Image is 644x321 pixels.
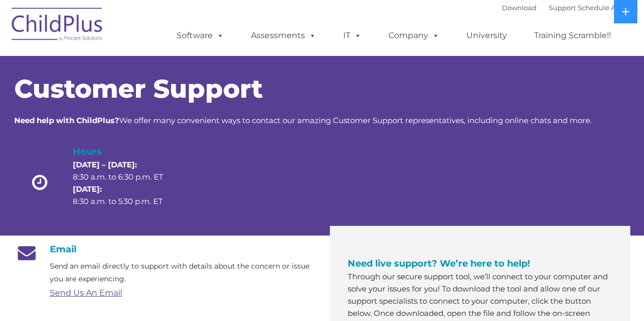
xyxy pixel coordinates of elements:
[73,184,102,194] strong: [DATE]:
[50,260,315,285] p: Send an email directly to support with details about the concern or issue you are experiencing.
[14,73,263,104] span: Customer Support
[549,4,576,12] a: Support
[73,160,137,169] strong: [DATE] – [DATE]:
[166,25,234,46] a: Software
[578,4,638,12] a: Schedule A Demo
[241,25,326,46] a: Assessments
[73,144,181,159] h4: Hours
[524,25,621,46] a: Training Scramble!!
[50,288,122,298] a: Send Us An Email
[378,25,450,46] a: Company
[14,115,592,125] span: We offer many convenient ways to contact our amazing Customer Support representatives, including ...
[502,4,638,12] font: |
[456,25,517,46] a: University
[14,115,119,125] strong: Need help with ChildPlus?
[14,244,315,255] h4: Email
[333,25,372,46] a: IT
[348,258,530,269] span: Need live support? We’re here to help!
[73,159,181,208] p: 8:30 a.m. to 6:30 p.m. ET 8:30 a.m. to 5:30 p.m. ET
[7,1,108,51] img: ChildPlus by Procare Solutions
[502,4,537,12] a: Download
